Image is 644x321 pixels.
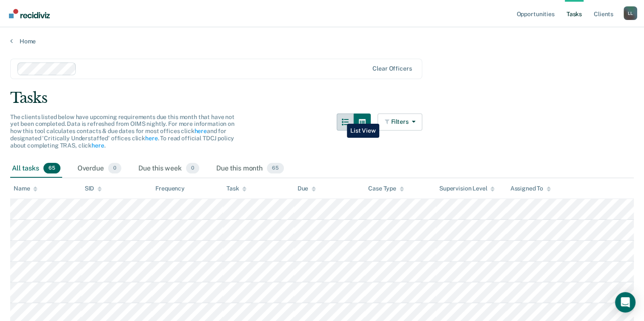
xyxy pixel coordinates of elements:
span: 65 [267,163,284,174]
span: 0 [108,163,121,174]
div: Task [226,185,246,192]
a: here [145,135,157,142]
a: Home [10,37,634,45]
span: 65 [43,163,60,174]
img: Recidiviz [9,9,50,18]
div: Assigned To [510,185,550,192]
a: here [92,142,104,149]
div: Frequency [155,185,185,192]
span: 0 [186,163,199,174]
div: Due [298,185,316,192]
button: Filters [378,114,423,131]
div: Case Type [368,185,404,192]
div: SID [85,185,102,192]
div: L L [624,6,637,20]
div: Due this month65 [215,159,286,178]
div: Open Intercom Messenger [615,292,635,312]
div: Supervision Level [439,185,495,192]
button: Profile dropdown button [624,6,637,20]
div: Overdue0 [76,159,123,178]
span: The clients listed below have upcoming requirements due this month that have not yet been complet... [10,114,235,149]
div: Name [14,185,37,192]
div: Due this week0 [137,159,201,178]
div: Tasks [10,89,634,107]
div: All tasks65 [10,159,62,178]
div: Clear officers [372,65,412,72]
a: here [194,128,206,134]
